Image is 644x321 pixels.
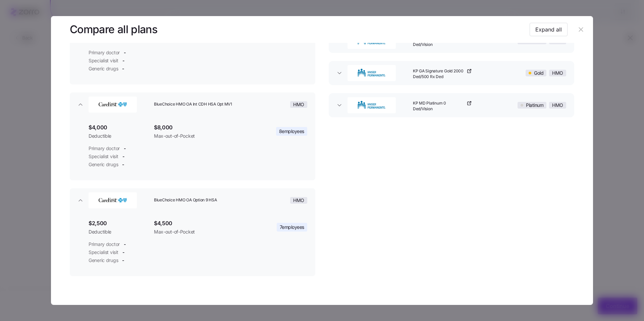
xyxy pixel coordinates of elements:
a: KP GA Signature Gold 2000 Ded/500 Rx Ded [413,68,472,80]
span: Deductible [89,229,149,235]
span: - [124,241,126,248]
span: - [124,49,126,56]
span: $2,500 [89,219,149,228]
button: CareFirst BlueCross BlueShieldBlueChoice HMO OA Option 9 HSAHMO [70,188,315,212]
span: Expand all [535,25,562,34]
span: Gold [534,70,543,76]
span: Primary doctor [89,241,120,248]
span: $4,500 [154,219,242,228]
span: - [122,161,124,168]
span: BlueChoice HMO OA Int CDH HSA Opt MV1 [154,102,234,107]
span: $8,000 [154,123,242,132]
span: - [122,57,125,64]
span: Generic drugs [89,65,118,72]
span: Platinum [526,102,543,108]
span: Generic drugs [89,161,118,168]
span: Deductible [89,133,149,139]
span: Generic drugs [89,257,118,264]
span: Max-out-of-Pocket [154,133,242,139]
span: $4,000 [89,123,149,132]
span: - [122,257,124,264]
img: CareFirst BlueCross BlueShield [89,98,136,111]
img: Kaiser Permanente [348,99,395,112]
button: Expand all [530,23,568,36]
span: 7 employees [280,224,304,231]
button: CareFirst BlueCross BlueShieldBlueChoice HMO OA Int CDH HSA Opt MV1HMO [70,92,315,117]
span: - [122,249,125,256]
span: - [122,153,125,160]
img: CareFirst BlueCross BlueShield [89,194,136,207]
span: - [122,65,124,72]
span: HMO [552,102,563,108]
span: HMO [293,197,304,203]
div: CareFirst BlueCross BlueShield [70,21,315,84]
button: Kaiser PermanenteKP GA Signature Gold 2000 Ded/500 Rx DedGoldHMO [329,61,574,85]
span: HMO [552,70,563,76]
img: Kaiser Permanente [348,66,395,80]
span: HMO [293,102,304,108]
span: BlueChoice HMO OA Option 9 HSA [154,197,234,203]
span: Primary doctor [89,49,120,56]
span: Specialist visit [89,57,118,64]
span: 8 employees [279,128,304,135]
span: KP GA Signature Gold 2000 Ded/500 Rx Ded [413,68,465,80]
button: Kaiser PermanenteKP MD Platinum 0 Ded/VisionPlatinumHMO [329,93,574,117]
span: - [124,145,126,152]
h3: Compare all plans [70,22,157,37]
div: CareFirst BlueCross BlueShieldBlueChoice HMO OA Int CDH HSA Opt MV1HMO [70,117,315,180]
a: KP MD Platinum 0 Ded/Vision [413,101,472,112]
div: CareFirst BlueCross BlueShieldBlueChoice HMO OA Option 9 HSAHMO [70,212,315,276]
span: Specialist visit [89,249,118,256]
span: KP MD Platinum 0 Ded/Vision [413,101,465,112]
span: Specialist visit [89,153,118,160]
span: Primary doctor [89,145,120,152]
span: Max-out-of-Pocket [154,229,242,235]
